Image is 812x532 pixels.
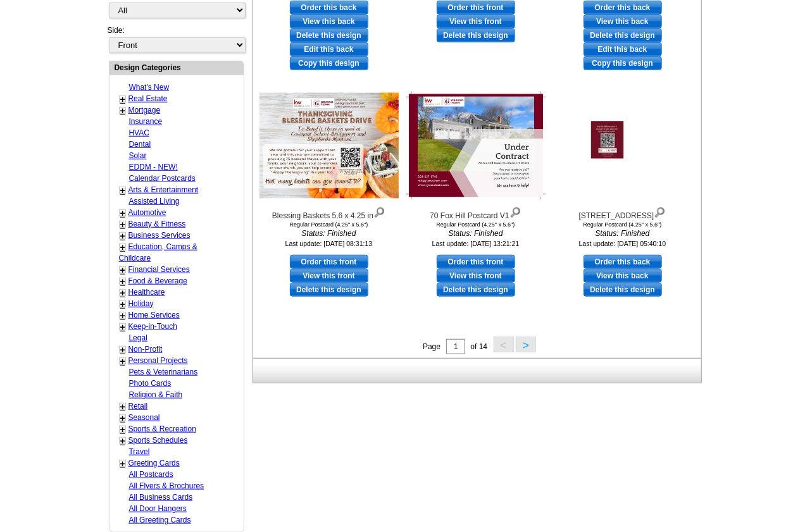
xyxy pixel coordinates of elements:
a: + [120,276,125,287]
a: All Flyers & Brochures [129,481,204,490]
a: Holiday [128,299,154,308]
a: Healthcare [128,288,165,297]
a: Copy this design [290,56,368,70]
a: use this design [437,1,515,15]
div: 70 Fox Hill Postcard V1 [406,204,546,221]
img: Blessing Baskets 5.6 x 4.25 in [259,93,399,199]
a: Copy this design [584,56,662,70]
a: View this front [437,15,515,28]
a: Assisted Living [129,197,180,206]
a: Delete this design [437,283,515,297]
a: Calendar Postcards [129,174,196,183]
a: use this design [584,255,662,269]
a: All Door Hangers [129,504,187,513]
img: view design details [509,204,522,218]
a: + [120,436,125,446]
a: Personal Projects [128,356,188,365]
a: + [120,299,125,309]
a: + [120,424,125,435]
a: Pets & Veterinarians [129,368,198,376]
a: + [120,265,125,275]
div: Design Categories [109,61,244,73]
a: HVAC [129,128,149,137]
a: Sports Schedules [128,436,188,445]
a: + [120,413,125,423]
i: Status: Finished [259,228,399,239]
img: 395 Castle Drive Postcard V3 2 [591,121,654,170]
a: + [120,220,125,230]
img: view design details [654,204,666,218]
a: All Postcards [129,470,173,479]
a: + [120,208,125,218]
a: Greeting Cards [128,459,180,467]
a: use this design [437,255,515,269]
a: Home Services [128,311,180,319]
a: All Business Cards [129,493,193,502]
a: Dental [129,140,151,149]
small: Last update: [DATE] 08:31:13 [285,240,373,247]
div: Regular Postcard (4.25" x 5.6") [259,221,399,228]
a: View this back [584,269,662,283]
a: Beauty & Fitness [128,220,186,228]
a: Food & Beverage [128,276,187,285]
button: < [494,337,514,352]
i: Status: Finished [406,228,546,239]
a: EDDM - NEW! [129,163,178,171]
a: View this back [584,15,662,28]
a: edit this design [290,42,368,56]
a: Automotive [128,208,166,217]
a: Delete this design [584,283,662,297]
a: + [120,311,125,321]
span: Page [423,342,440,351]
small: Last update: [DATE] 05:40:10 [579,240,666,247]
a: use this design [290,255,368,269]
a: + [120,459,125,469]
a: Seasonal [128,413,160,422]
a: View this front [437,269,515,283]
a: Business Services [128,231,191,240]
a: View this front [290,269,368,283]
a: Arts & Entertainment [128,185,199,194]
button: > [516,337,536,352]
a: Delete this design [584,28,662,42]
div: Side: [108,25,244,54]
a: Education, Camps & Childcare [119,242,197,263]
img: 70 Fox Hill Postcard V1 [406,92,546,200]
span: of 14 [470,342,487,351]
a: Non-Profit [128,345,163,354]
a: Solar [129,151,147,160]
a: All Greeting Cards [129,516,191,524]
a: Travel [129,447,150,456]
a: edit this design [584,42,662,56]
a: Delete this design [290,28,368,42]
a: Legal [129,333,147,342]
a: Delete this design [290,283,368,297]
a: + [120,356,125,366]
a: + [120,94,125,104]
a: + [120,345,125,355]
small: Last update: [DATE] 13:21:21 [432,240,520,247]
a: use this design [290,1,368,15]
a: Retail [128,402,148,411]
a: Photo Cards [129,379,172,388]
a: View this back [290,15,368,28]
a: + [120,242,125,252]
a: + [120,106,125,116]
img: view design details [373,204,385,218]
div: Blessing Baskets 5.6 x 4.25 in [259,204,399,221]
div: Regular Postcard (4.25" x 5.6") [553,221,692,228]
a: Insurance [129,117,163,126]
a: Delete this design [437,28,515,42]
div: Regular Postcard (4.25" x 5.6") [406,221,546,228]
a: Financial Services [128,265,190,274]
a: use this design [584,1,662,15]
a: Sports & Recreation [128,424,196,433]
a: + [120,322,125,332]
a: Mortgage [128,106,161,114]
a: What's New [129,83,170,92]
div: [STREET_ADDRESS] [553,204,692,221]
a: Real Estate [128,94,168,103]
a: Keep-in-Touch [128,322,177,331]
a: Religion & Faith [129,390,183,399]
a: + [120,185,125,195]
